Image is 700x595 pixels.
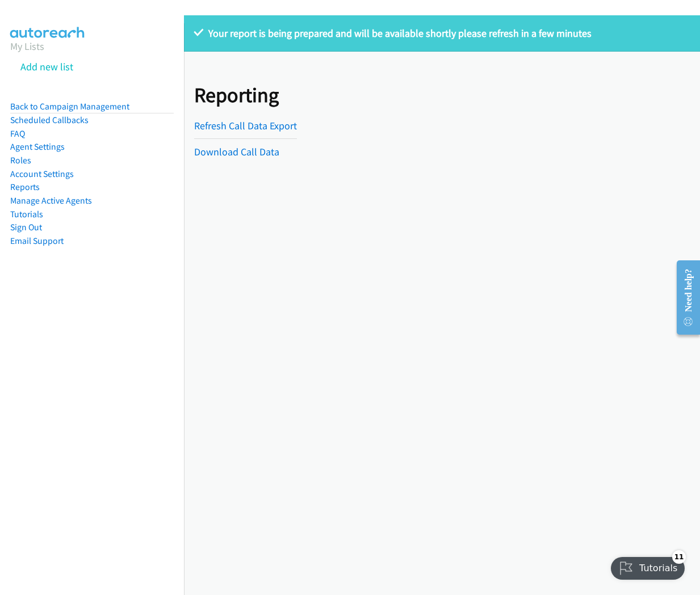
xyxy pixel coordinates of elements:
[20,60,73,73] a: Add new list
[10,155,31,166] a: Roles
[10,222,42,233] a: Sign Out
[668,252,700,343] iframe: Resource Center
[10,209,43,220] a: Tutorials
[194,82,302,108] h1: Reporting
[10,182,40,192] a: Reports
[194,119,297,132] a: Refresh Call Data Export
[194,145,279,158] a: Download Call Data
[10,115,89,125] a: Scheduled Callbacks
[10,141,65,152] a: Agent Settings
[604,546,691,586] iframe: Checklist
[10,168,74,179] a: Account Settings
[10,128,25,139] a: FAQ
[10,195,92,206] a: Manage Active Agents
[194,26,690,41] p: Your report is being prepared and will be available shortly please refresh in a few minutes
[10,235,64,246] a: Email Support
[10,40,44,53] a: My Lists
[10,101,129,112] a: Back to Campaign Management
